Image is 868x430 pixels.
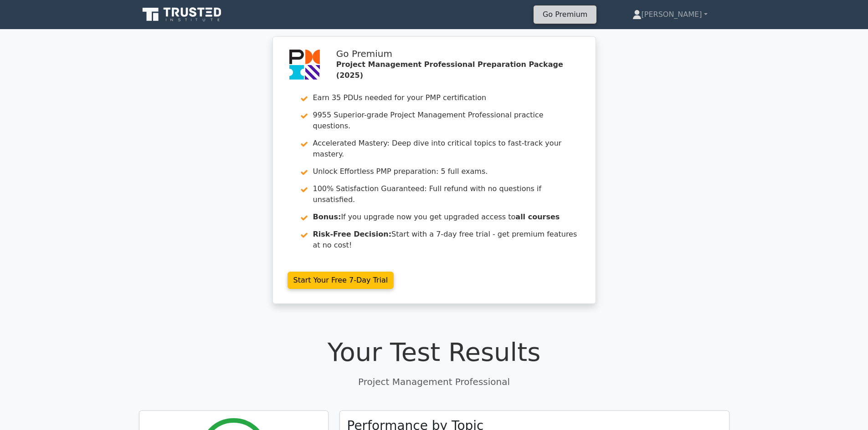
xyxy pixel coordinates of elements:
[139,375,729,389] p: Project Management Professional
[288,272,394,289] a: Start Your Free 7-Day Trial
[611,5,729,24] a: [PERSON_NAME]
[139,337,729,367] h1: Your Test Results
[537,8,593,20] a: Go Premium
